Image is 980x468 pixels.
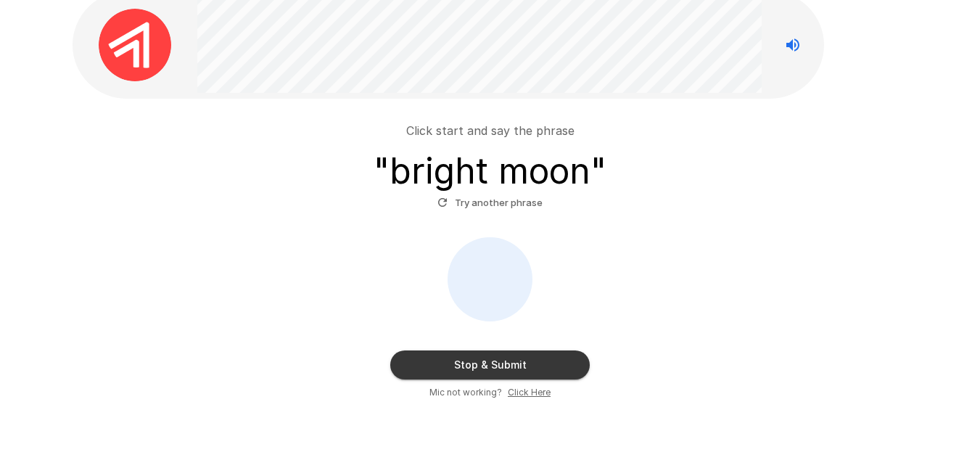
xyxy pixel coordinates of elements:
[390,350,590,379] button: Stop & Submit
[434,192,546,214] button: Try another phrase
[406,122,575,139] p: Click start and say the phrase
[429,385,502,400] span: Mic not working?
[508,387,551,398] u: Click Here
[374,151,606,192] h3: " bright moon "
[778,30,807,59] button: Stop reading questions aloud
[99,9,171,81] img: applaudo_avatar.png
